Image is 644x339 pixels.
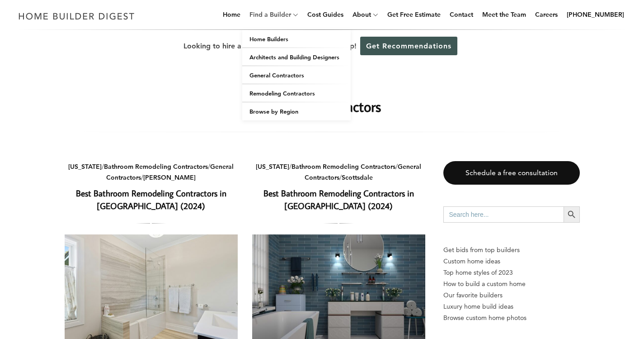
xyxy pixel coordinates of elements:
[242,84,351,102] a: Remodeling Contractors
[76,187,226,212] a: Best Bathroom Remodeling Contractors in [GEOGRAPHIC_DATA] (2024)
[443,161,580,185] a: Schedule a free consultation
[65,161,238,183] div: / / /
[443,312,580,324] a: Browse custom home photos
[291,162,395,171] a: Bathroom Remodeling Contractors
[443,244,580,256] p: Get bids from top builders
[242,102,351,120] a: Browse by Region
[567,210,577,220] svg: Search
[242,48,351,66] a: Architects and Building Designers
[104,162,208,171] a: Bathroom Remodeling Contractors
[443,256,580,267] a: Custom home ideas
[143,173,196,181] a: [PERSON_NAME]
[443,206,564,223] input: Search here...
[242,66,351,84] a: General Contractors
[443,290,580,301] a: Our favorite builders
[342,173,373,181] a: Scottsdale
[443,278,580,290] a: How to build a custom home
[256,162,289,171] a: [US_STATE]
[263,187,414,212] a: Best Bathroom Remodeling Contractors in [GEOGRAPHIC_DATA] (2024)
[443,301,580,312] a: Luxury home build ideas
[252,161,425,183] div: / / /
[242,30,351,48] a: Home Builders
[470,274,633,328] iframe: Drift Widget Chat Controller
[443,267,580,278] a: Top home styles of 2023
[360,37,457,55] a: Get Recommendations
[14,7,139,25] img: Home Builder Digest
[68,162,102,171] a: [US_STATE]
